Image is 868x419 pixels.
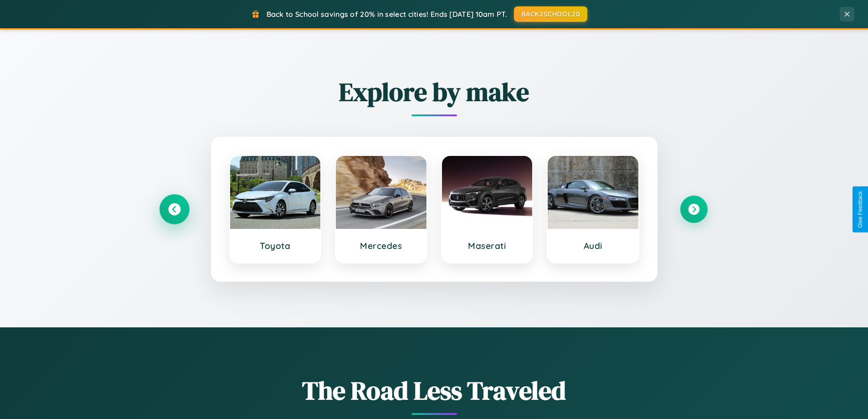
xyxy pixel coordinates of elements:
button: BACK2SCHOOL20 [514,6,587,22]
span: Back to School savings of 20% in select cities! Ends [DATE] 10am PT. [267,10,507,19]
h3: Audi [557,240,629,251]
div: Give Feedback [857,191,863,228]
h2: Explore by make [161,74,708,109]
h1: The Road Less Traveled [161,373,708,408]
h3: Mercedes [345,240,417,251]
h3: Maserati [451,240,524,251]
h3: Toyota [239,240,312,251]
